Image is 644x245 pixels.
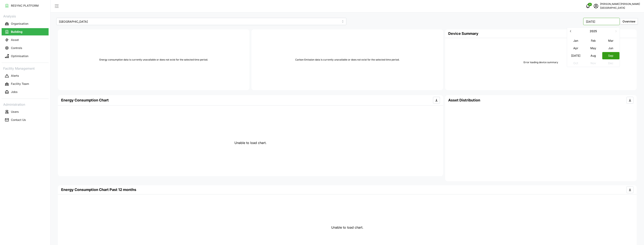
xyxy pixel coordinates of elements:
[11,22,28,26] p: Organisation
[567,45,584,52] button: Apr
[585,52,602,59] button: Aug
[602,52,620,59] button: Sep
[2,108,49,116] a: Users
[448,98,480,103] h4: Asset Distribution
[574,28,612,35] button: 2025
[2,20,49,28] a: Organisation
[2,28,49,36] a: Building
[61,105,440,180] div: Unable to load chart.
[2,88,49,96] button: Jobs
[11,4,39,8] p: RESYNC PLATFORM
[11,118,26,122] p: Contact Us
[2,80,49,88] button: Facility Team
[61,98,109,103] h4: Energy Consumption Chart
[583,18,620,25] input: Select Month
[2,101,49,107] p: Administration
[2,116,49,124] button: Contact Us
[602,45,620,52] button: Jun
[11,30,22,34] p: Building
[2,80,49,88] a: Facility Team
[623,20,635,23] span: Overview
[592,2,600,10] button: schedule
[2,44,49,52] button: Controls
[2,116,49,124] a: Contact Us
[2,52,49,60] button: Optimisation
[600,6,640,10] p: [GEOGRAPHIC_DATA]
[295,58,399,62] p: Carbon Emission data is currently unavailable or does not exist for the selected time period.
[99,58,208,62] p: Energy consumption data is currently unavailable or does not exist for the selected time period.
[11,46,22,50] p: Controls
[584,2,592,10] button: notifications
[567,60,584,67] button: Oct
[2,36,49,44] button: Asset
[524,61,558,64] p: Error loading device summary
[567,27,620,67] div: Select Month
[602,60,620,67] button: Dec
[11,74,19,78] p: Alerts
[11,54,28,58] p: Optimisation
[2,44,49,52] a: Controls
[2,20,49,27] button: Organisation
[2,52,49,60] a: Optimisation
[567,52,584,59] button: [DATE]
[2,72,49,80] a: Alerts
[2,72,49,80] button: Alerts
[61,187,136,193] p: Energy Consumption Chart Past 12 months
[585,37,602,44] button: Feb
[2,65,49,71] p: Facility Management
[11,38,19,42] p: Asset
[448,31,479,36] h4: Device Summary
[2,36,49,44] a: Asset
[11,90,18,94] p: Jobs
[2,13,49,19] p: Analysis
[600,2,640,6] p: [PERSON_NAME] [PERSON_NAME]
[585,60,602,67] button: Nov
[11,110,19,114] p: Users
[2,2,49,9] button: RESYNC PLATFORM
[585,45,602,52] button: May
[2,88,49,96] a: Jobs
[2,28,49,35] button: Building
[567,37,584,44] button: Jan
[11,82,29,86] p: Facility Team
[602,37,620,44] button: Mar
[2,2,49,10] a: RESYNC PLATFORM
[589,3,591,6] span: 0
[2,108,49,115] button: Users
